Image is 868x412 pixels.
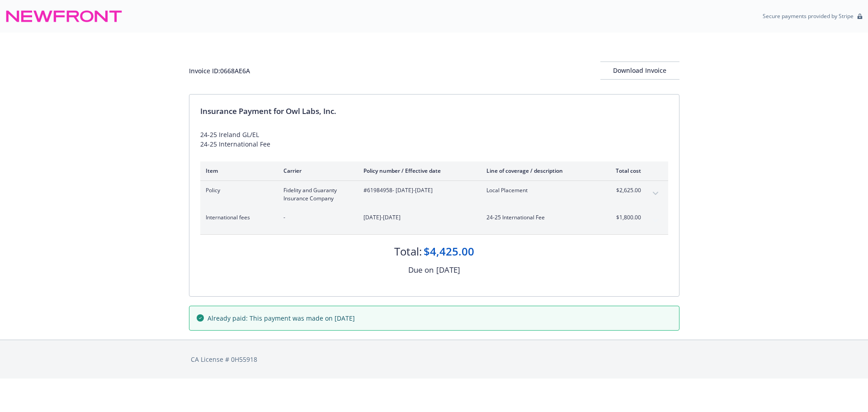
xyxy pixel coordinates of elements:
span: 24-25 International Fee [486,213,593,222]
div: Line of coverage / description [486,167,593,175]
div: Item [206,167,269,175]
div: International fees-[DATE]-[DATE]24-25 International Fee$1,800.00expand content [200,208,668,234]
div: CA License # 0H55918 [191,355,678,364]
span: - [283,213,349,222]
div: Insurance Payment for Owl Labs, Inc. [200,105,668,117]
div: Total cost [607,167,641,175]
button: expand content [648,213,663,228]
span: #61984958 - [DATE]-[DATE] [363,186,472,194]
div: Total: [394,244,422,259]
span: [DATE]-[DATE] [363,213,472,222]
p: Secure payments provided by Stripe [763,12,854,20]
span: $2,625.00 [607,186,641,194]
div: Carrier [283,167,349,175]
button: Download Invoice [600,62,679,80]
span: Fidelity and Guaranty Insurance Company [283,186,349,203]
span: International fees [206,213,269,222]
div: PolicyFidelity and Guaranty Insurance Company#61984958- [DATE]-[DATE]Local Placement$2,625.00expa... [200,181,668,208]
div: $4,425.00 [424,244,474,259]
span: Already paid: This payment was made on [DATE] [208,313,355,323]
span: Local Placement [486,186,593,194]
button: expand content [648,186,663,201]
div: 24-25 Ireland GL/EL 24-25 International Fee [200,130,668,149]
div: Invoice ID: 0668AE6A [189,66,250,76]
div: [DATE] [436,264,460,276]
div: Policy number / Effective date [363,167,472,175]
div: Due on [408,264,434,276]
span: $1,800.00 [607,213,641,222]
span: Policy [206,186,269,194]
